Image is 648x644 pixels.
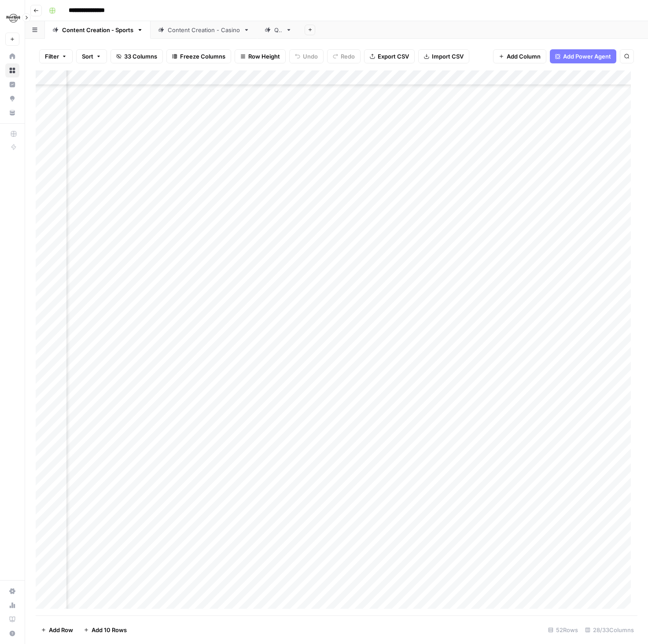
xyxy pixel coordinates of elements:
button: Undo [289,49,324,63]
button: 33 Columns [110,49,163,63]
span: Undo [303,52,318,61]
button: Row Height [235,49,286,63]
button: Workspace: Hard Rock Digital [5,7,19,29]
div: 52 Rows [545,623,582,637]
span: Import CSV [432,52,464,61]
span: Freeze Columns [180,52,225,61]
img: Hard Rock Digital Logo [5,10,21,26]
span: Sort [82,52,93,61]
span: Add 10 Rows [92,626,127,634]
a: Learning Hub [5,612,19,626]
div: Content Creation - Sports [62,26,133,34]
button: Sort [76,49,107,63]
span: Row Height [248,52,280,61]
button: Redo [327,49,361,63]
a: Opportunities [5,92,19,106]
button: Add 10 Rows [78,623,132,637]
div: QA [274,26,282,34]
a: Content Creation - Sports [45,21,151,39]
a: Usage [5,598,19,612]
button: Freeze Columns [166,49,231,63]
button: Import CSV [418,49,469,63]
span: Redo [341,52,355,61]
a: Content Creation - Casino [151,21,257,39]
button: Add Column [493,49,546,63]
div: Content Creation - Casino [168,26,240,34]
button: Help + Support [5,626,19,640]
a: Home [5,49,19,63]
button: Export CSV [364,49,415,63]
span: Add Row [49,626,73,634]
button: Add Row [36,623,78,637]
a: Insights [5,77,19,92]
span: 33 Columns [124,52,157,61]
a: Your Data [5,106,19,120]
a: QA [257,21,299,39]
div: 28/33 Columns [582,623,637,637]
span: Add Power Agent [563,52,611,61]
button: Filter [39,49,73,63]
span: Filter [45,52,59,61]
span: Add Column [507,52,541,61]
a: Settings [5,584,19,598]
button: Add Power Agent [550,49,616,63]
a: Browse [5,63,19,77]
span: Export CSV [378,52,409,61]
